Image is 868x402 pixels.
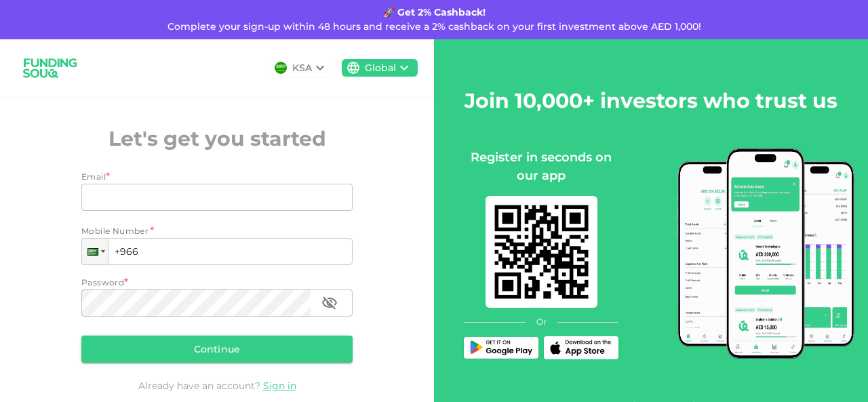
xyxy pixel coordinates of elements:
[486,196,597,308] img: mobile-app
[365,61,396,75] div: Global
[677,148,855,359] img: mobile-app
[81,123,353,154] h2: Let's get you started
[464,148,618,185] div: Register in seconds on our app
[465,85,837,116] h2: Join 10,000+ investors who trust us
[383,6,486,18] strong: 🚀 Get 2% Cashback!
[81,289,311,317] input: password
[263,380,296,392] a: Sign in
[167,20,701,33] span: Complete your sign-up within 48 hours and receive a 2% cashback on your first investment above AE...
[81,184,338,211] input: email
[81,277,124,287] span: Password
[81,336,353,363] button: Continue
[81,224,149,238] span: Mobile Number
[275,62,287,74] img: flag-sa.b9a346574cdc8950dd34b50780441f57.svg
[292,61,312,75] div: KSA
[536,316,547,328] span: Or
[547,340,615,356] img: App Store
[467,340,535,356] img: Play Store
[16,50,84,86] img: logo
[81,379,353,393] div: Already have an account?
[82,239,108,264] div: Saudi Arabia: + 966
[81,238,353,265] input: 1 (702) 123-4567
[81,172,106,182] span: Email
